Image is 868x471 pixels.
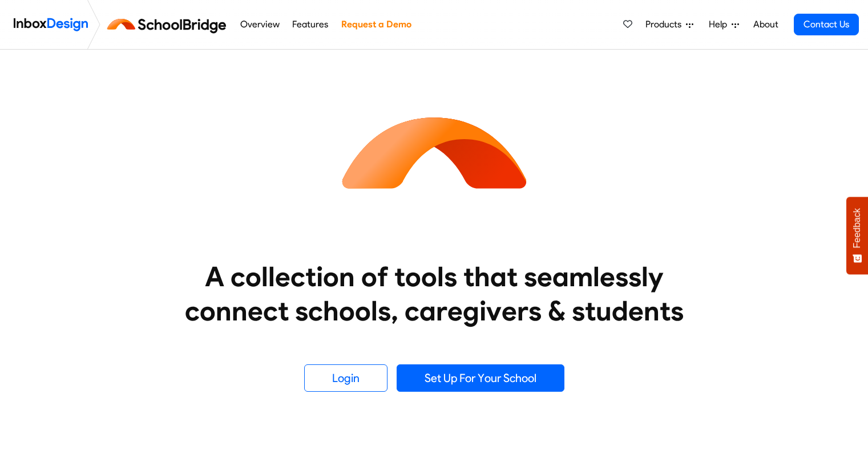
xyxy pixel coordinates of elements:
[237,13,282,36] a: Overview
[163,259,705,328] heading: A collection of tools that seamlessly connect schools, caregivers & students
[846,197,868,274] button: Feedback - Show survey
[645,18,686,31] span: Products
[289,13,332,36] a: Features
[852,208,862,248] span: Feedback
[750,13,781,36] a: About
[704,13,744,36] a: Help
[332,50,537,255] img: icon_schoolbridge.svg
[397,364,564,392] a: Set Up For Your School
[641,13,698,36] a: Products
[304,364,387,392] a: Login
[338,13,414,36] a: Request a Demo
[794,14,859,35] a: Contact Us
[709,18,732,31] span: Help
[105,11,233,38] img: schoolbridge logo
